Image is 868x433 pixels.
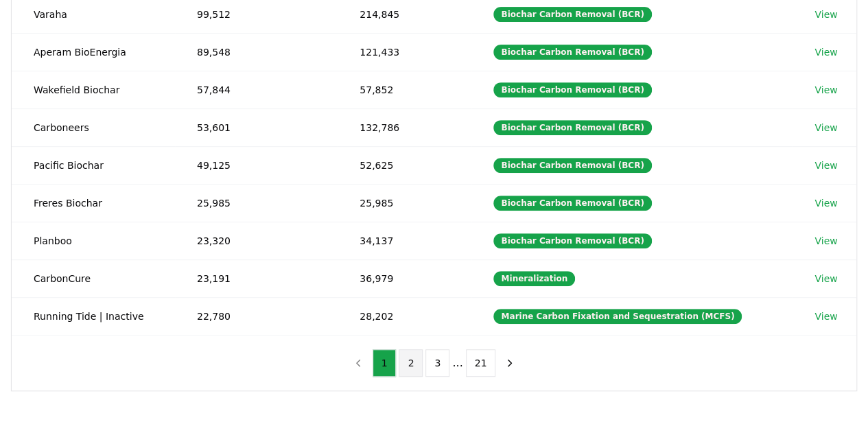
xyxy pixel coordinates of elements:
[338,33,471,71] td: 121,433
[12,297,175,335] td: Running Tide | Inactive
[493,45,651,60] div: Biochar Carbon Removal (BCR)
[338,108,471,146] td: 132,786
[175,297,338,335] td: 22,780
[175,108,338,146] td: 53,601
[175,259,338,297] td: 23,191
[425,349,449,377] button: 3
[493,309,742,324] div: Marine Carbon Fixation and Sequestration (MCFS)
[814,159,837,172] a: View
[338,146,471,184] td: 52,625
[493,7,651,22] div: Biochar Carbon Removal (BCR)
[338,297,471,335] td: 28,202
[814,83,837,97] a: View
[12,33,175,71] td: Aperam BioEnergia
[814,8,837,21] a: View
[399,349,423,377] button: 2
[338,71,471,108] td: 57,852
[493,158,651,173] div: Biochar Carbon Removal (BCR)
[493,196,651,211] div: Biochar Carbon Removal (BCR)
[12,184,175,222] td: Freres Biochar
[12,108,175,146] td: Carboneers
[338,184,471,222] td: 25,985
[493,82,651,97] div: Biochar Carbon Removal (BCR)
[175,184,338,222] td: 25,985
[338,259,471,297] td: 36,979
[338,222,471,259] td: 34,137
[466,349,496,377] button: 21
[814,272,837,285] a: View
[493,120,651,135] div: Biochar Carbon Removal (BCR)
[814,309,837,323] a: View
[175,71,338,108] td: 57,844
[814,45,837,59] a: View
[12,71,175,108] td: Wakefield Biochar
[175,33,338,71] td: 89,548
[12,259,175,297] td: CarbonCure
[493,271,575,286] div: Mineralization
[452,355,462,371] li: ...
[175,146,338,184] td: 49,125
[175,222,338,259] td: 23,320
[12,222,175,259] td: Planboo
[12,146,175,184] td: Pacific Biochar
[814,121,837,134] a: View
[498,349,521,377] button: next page
[373,349,397,377] button: 1
[814,196,837,210] a: View
[814,234,837,248] a: View
[493,233,651,248] div: Biochar Carbon Removal (BCR)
